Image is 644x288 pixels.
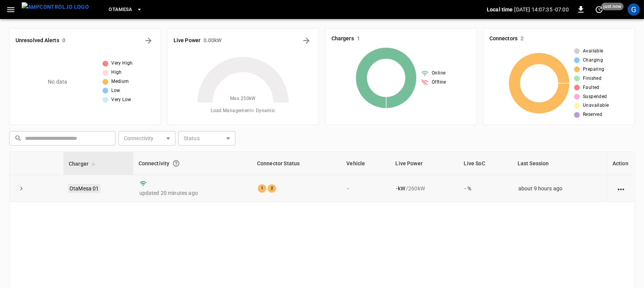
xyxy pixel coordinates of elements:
th: Action [607,152,635,175]
p: Local time [487,6,513,13]
button: expand row [16,183,27,194]
button: All Alerts [142,35,155,47]
h6: 0 [62,36,65,45]
td: - % [459,175,512,202]
span: Very Low [111,96,131,104]
th: Last Session [512,152,607,175]
h6: Unresolved Alerts [16,36,59,45]
h6: 1 [357,35,360,43]
span: Preparing [583,66,605,73]
p: updated 20 minutes ago [139,189,246,197]
span: Medium [111,78,129,85]
span: Suspended [583,93,607,101]
span: Available [583,47,603,55]
p: No data [48,78,67,86]
span: Faulted [583,84,600,92]
span: Load Management = Dynamic [211,107,275,115]
th: Live Power [390,152,459,175]
h6: 0.00 kW [204,36,222,45]
td: about 9 hours ago [512,175,607,202]
span: Reserved [583,111,602,119]
p: [DATE] 14:07:35 -07:00 [515,6,569,13]
span: Charging [583,57,603,64]
th: Vehicle [341,152,390,175]
h6: 2 [521,35,524,43]
p: - kW [396,185,405,192]
span: Unavailable [583,102,609,109]
div: profile-icon [628,3,640,16]
button: Connection between the charger and our software. [169,157,183,170]
span: Max. 250 kW [230,95,256,103]
span: Offline [432,79,446,86]
span: Very High [111,60,133,67]
span: Charger [69,159,98,168]
div: 1 [258,184,266,193]
th: Connector Status [252,152,341,175]
span: OtaMesa [109,5,133,14]
span: High [111,69,122,76]
h6: Chargers [331,35,354,43]
div: / 260 kW [396,185,453,192]
a: OtaMesa 01 [68,184,101,193]
button: Energy Overview [300,35,313,47]
button: set refresh interval [593,3,605,16]
h6: Live Power [174,36,200,45]
h6: Connectors [489,35,518,43]
button: OtaMesa [106,2,145,17]
td: - [341,175,390,202]
div: 2 [268,184,276,193]
div: action cell options [616,185,626,192]
span: Online [432,70,445,77]
div: Connectivity [139,157,246,170]
span: just now [601,3,624,10]
span: Low [111,87,120,95]
img: ampcontrol.io logo [22,2,89,12]
span: Finished [583,75,601,82]
th: Live SoC [459,152,512,175]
